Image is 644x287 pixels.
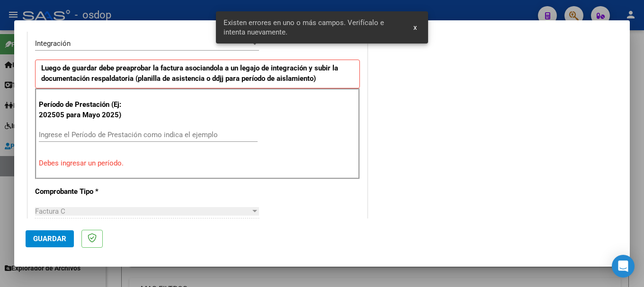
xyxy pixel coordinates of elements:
[224,18,402,37] span: Existen errores en uno o más campos. Verifícalo e intenta nuevamente.
[35,39,71,48] span: Integración
[39,158,356,169] p: Debes ingresar un período.
[35,186,133,197] p: Comprobante Tipo *
[33,235,66,243] span: Guardar
[612,255,635,278] div: Open Intercom Messenger
[413,23,417,32] span: x
[26,230,74,247] button: Guardar
[35,207,65,216] span: Factura C
[406,19,424,36] button: x
[39,99,134,121] p: Período de Prestación (Ej: 202505 para Mayo 2025)
[41,64,338,83] strong: Luego de guardar debe preaprobar la factura asociandola a un legajo de integración y subir la doc...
